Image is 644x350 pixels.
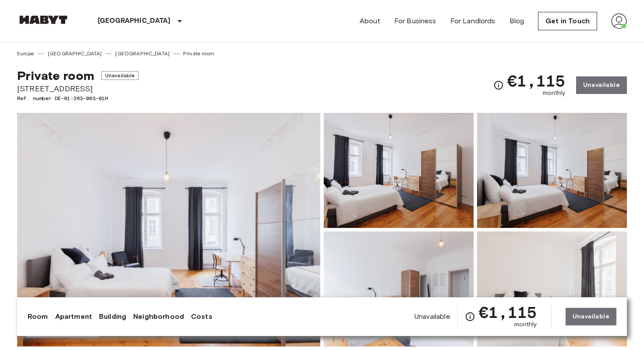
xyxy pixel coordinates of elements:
span: €1,115 [479,304,537,320]
span: Ref. number DE-01-263-003-01H [17,94,138,102]
span: €1,115 [507,73,566,89]
a: Blog [510,16,524,26]
span: [STREET_ADDRESS] [17,83,138,94]
img: avatar [611,13,627,29]
a: [GEOGRAPHIC_DATA] [115,50,170,58]
span: Unavailable [101,71,139,80]
p: [GEOGRAPHIC_DATA] [98,16,171,26]
svg: Check cost overview for full price breakdown. Please note that discounts apply to new joiners onl... [465,311,475,322]
img: Picture of unit DE-01-263-003-01H [477,231,627,346]
img: Picture of unit DE-01-263-003-01H [324,113,474,228]
img: Picture of unit DE-01-263-003-01H [477,113,627,228]
span: Unavailable [414,312,450,321]
img: Habyt [17,15,70,24]
a: [GEOGRAPHIC_DATA] [48,50,102,58]
a: For Landlords [450,16,495,26]
a: Room [28,311,48,322]
span: Private room [17,68,94,83]
a: For Business [394,16,436,26]
a: Costs [191,311,212,322]
a: About [360,16,380,26]
svg: Check cost overview for full price breakdown. Please note that discounts apply to new joiners onl... [493,80,504,90]
a: Neighborhood [133,311,184,322]
span: monthly [514,320,537,329]
a: Building [99,311,126,322]
span: monthly [543,89,566,97]
img: Picture of unit DE-01-263-003-01H [324,231,474,346]
img: Marketing picture of unit DE-01-263-003-01H [17,113,320,346]
a: Private room [183,50,214,58]
a: Europe [17,50,34,58]
a: Get in Touch [538,12,597,30]
a: Apartment [55,311,92,322]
